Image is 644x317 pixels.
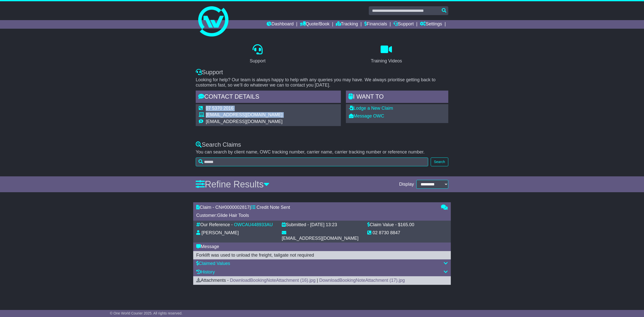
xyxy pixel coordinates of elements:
a: DownloadBookingNoteAttachment (16).jpg [230,278,315,283]
div: Support [250,58,265,64]
a: Support [393,20,414,29]
div: Message [196,244,448,250]
div: [DATE] 13:23 [310,222,337,228]
div: Customer: [196,213,436,218]
td: [EMAIL_ADDRESS][DOMAIN_NAME] [206,119,283,125]
p: You can search by client name, OWC tracking number, carrier name, carrier tracking number or refe... [196,149,448,155]
div: I WANT to [346,91,448,104]
a: Refine Results [196,179,269,189]
span: 0000002817 [224,205,250,210]
div: Our Reference - [196,222,233,228]
div: Claimed Values [196,261,448,266]
div: Claim - CN# | [196,205,436,210]
a: History [196,269,215,274]
a: Message OWC [349,113,384,118]
div: Support [196,69,448,76]
button: Search [431,157,448,166]
a: Claimed Values [196,261,230,266]
td: 07 5370 2016 [206,106,283,112]
p: Looking for help? Our team is always happy to help with any queries you may have. We always prior... [196,77,448,88]
a: Quote/Book [300,20,330,29]
span: Attachments - [196,278,229,283]
div: Training Videos [371,58,402,64]
div: [EMAIL_ADDRESS][DOMAIN_NAME] [282,236,358,241]
div: History [196,269,448,275]
a: Settings [420,20,442,29]
div: 02 8730 8847 [373,230,400,236]
span: © One World Courier 2025. All rights reserved. [110,311,183,315]
a: DownloadBookingNoteAttachment (17).jpg [319,278,405,283]
div: Submitted - [282,222,309,228]
a: Dashboard [267,20,294,29]
div: Search Claims [196,141,448,148]
a: Support [246,43,269,66]
div: Contact Details [196,91,341,104]
span: Credit Note Sent [257,205,290,210]
div: Forklift was used to unload the freight, tailgate not required [196,253,448,258]
a: Lodge a New Claim [349,106,393,111]
span: | [317,278,318,283]
span: Display [399,182,414,187]
span: Glide Hair Tools [217,213,249,218]
div: $165.00 [398,222,414,228]
td: [EMAIL_ADDRESS][DOMAIN_NAME] [206,112,283,119]
div: [PERSON_NAME] [202,230,239,236]
a: Training Videos [368,43,405,66]
a: Financials [364,20,387,29]
a: Tracking [336,20,358,29]
div: Claim Value - [367,222,397,228]
a: OWCAU448933AU [234,222,273,227]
